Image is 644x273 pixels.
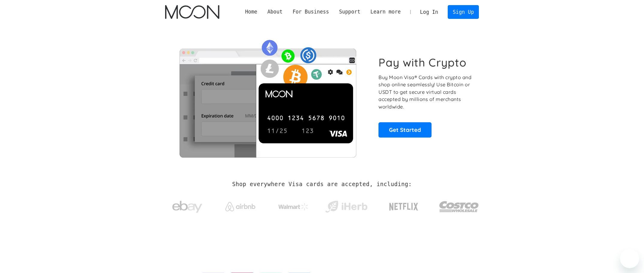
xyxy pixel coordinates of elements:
[240,8,262,16] a: Home
[271,197,316,213] a: Walmart
[165,191,210,219] a: ebay
[267,8,283,16] div: About
[365,8,406,16] div: Learn more
[218,196,263,214] a: Airbnb
[232,181,412,188] h2: Shop everywhere Visa cards are accepted, including:
[165,5,219,19] img: Moon Logo
[439,189,479,221] a: Costco
[172,197,202,216] img: ebay
[324,199,369,215] img: iHerb
[165,36,370,157] img: Moon Cards let you spend your crypto anywhere Visa is accepted.
[370,8,401,16] div: Learn more
[292,8,329,16] div: For Business
[439,195,479,218] img: Costco
[278,203,308,210] img: Walmart
[378,122,432,137] a: Get Started
[165,5,219,19] a: home
[620,249,639,268] iframe: Schaltfläche zum Öffnen des Messaging-Fensters
[415,5,443,19] a: Log In
[324,193,369,218] a: iHerb
[378,56,467,69] h1: Pay with Crypto
[389,199,419,214] img: Netflix
[334,8,365,16] div: Support
[288,8,334,16] div: For Business
[448,5,479,19] a: Sign Up
[225,202,255,211] img: Airbnb
[377,193,431,217] a: Netflix
[262,8,287,16] div: About
[339,8,360,16] div: Support
[378,74,472,111] p: Buy Moon Visa® Cards with crypto and shop online seamlessly! Use Bitcoin or USDT to get secure vi...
